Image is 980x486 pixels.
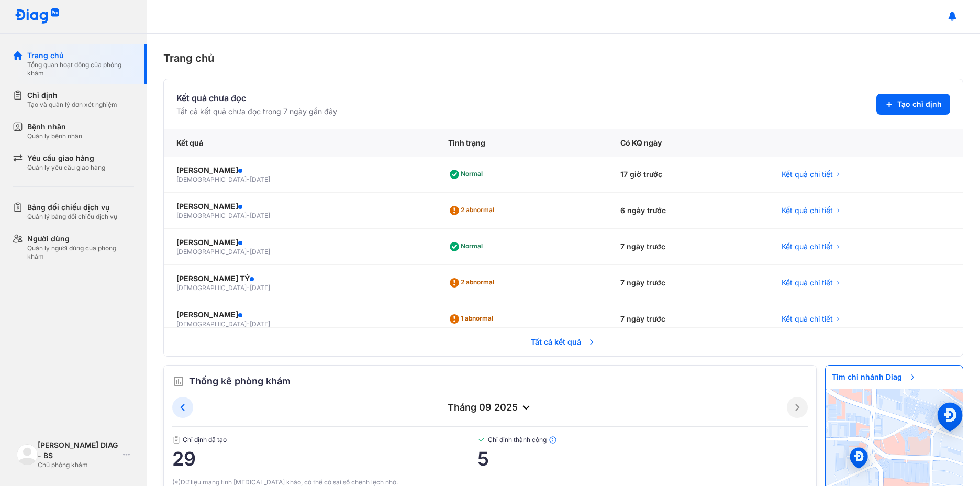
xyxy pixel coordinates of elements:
div: Tất cả kết quả chưa đọc trong 7 ngày gần đây [176,106,337,117]
div: Quản lý bệnh nhân [27,132,82,140]
div: Tổng quan hoạt động của phòng khám [27,61,134,78]
span: [DATE] [250,284,270,292]
div: Quản lý bảng đối chiếu dịch vụ [27,213,117,221]
div: Yêu cầu giao hàng [27,153,105,163]
div: Chỉ định [27,90,117,101]
div: Người dùng [27,234,134,244]
div: [PERSON_NAME] [176,165,423,175]
div: [PERSON_NAME] [176,237,423,248]
div: 7 ngày trước [608,265,769,301]
div: Kết quả chưa đọc [176,92,337,104]
img: order.5a6da16c.svg [172,375,185,388]
span: - [247,212,250,219]
div: 7 ngày trước [608,301,769,337]
span: Kết quả chi tiết [782,314,833,324]
span: [DEMOGRAPHIC_DATA] [176,284,247,292]
span: - [247,284,250,292]
div: Quản lý yêu cầu giao hàng [27,163,105,172]
span: - [247,175,250,183]
span: Chỉ định thành công [477,436,808,444]
div: Chủ phòng khám [38,461,119,469]
img: document.50c4cfd0.svg [172,436,181,444]
span: [DATE] [250,175,270,183]
div: [PERSON_NAME] [176,310,423,320]
img: logo [17,444,38,465]
div: [PERSON_NAME] DIAG - BS [38,440,119,461]
span: Chỉ định đã tạo [172,436,477,444]
span: 29 [172,448,477,469]
div: 2 abnormal [448,274,498,291]
span: [DATE] [250,248,270,256]
div: 7 ngày trước [608,229,769,265]
span: Tìm chi nhánh Diag [826,366,923,389]
div: Bệnh nhân [27,121,82,132]
div: Quản lý người dùng của phòng khám [27,244,134,261]
span: Kết quả chi tiết [782,241,833,252]
span: Thống kê phòng khám [189,374,291,389]
div: [PERSON_NAME] TỶ [176,273,423,284]
button: Tạo chỉ định [876,94,950,115]
span: [DATE] [250,320,270,328]
span: Tất cả kết quả [525,330,602,354]
span: 5 [477,448,808,469]
img: info.7e716105.svg [549,436,557,444]
div: Tình trạng [436,129,608,157]
div: Trang chủ [163,50,963,66]
div: tháng 09 2025 [193,401,787,414]
span: [DEMOGRAPHIC_DATA] [176,175,247,183]
div: 2 abnormal [448,202,498,219]
span: Kết quả chi tiết [782,205,833,216]
div: 6 ngày trước [608,193,769,229]
div: Có KQ ngày [608,129,769,157]
div: [PERSON_NAME] [176,201,423,212]
span: - [247,248,250,256]
img: checked-green.01cc79e0.svg [477,436,486,444]
span: Tạo chỉ định [897,99,942,109]
span: [DEMOGRAPHIC_DATA] [176,212,247,219]
div: Trang chủ [27,50,134,61]
span: Kết quả chi tiết [782,278,833,288]
span: [DEMOGRAPHIC_DATA] [176,248,247,256]
div: Bảng đối chiếu dịch vụ [27,202,117,213]
span: [DATE] [250,212,270,219]
div: Normal [448,166,487,183]
div: Normal [448,238,487,255]
img: logo [15,8,60,25]
span: [DEMOGRAPHIC_DATA] [176,320,247,328]
div: Tạo và quản lý đơn xét nghiệm [27,101,117,109]
span: - [247,320,250,328]
div: Kết quả [164,129,436,157]
span: Kết quả chi tiết [782,169,833,180]
div: 1 abnormal [448,311,497,327]
div: 17 giờ trước [608,157,769,193]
